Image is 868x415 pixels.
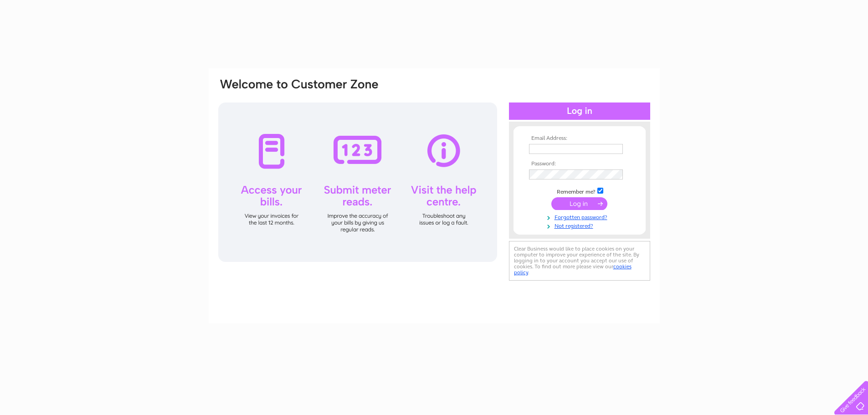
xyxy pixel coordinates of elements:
td: Remember me? [527,186,632,195]
a: cookies policy [514,263,632,276]
input: Submit [551,197,607,210]
a: Forgotten password? [529,212,632,221]
div: Clear Business would like to place cookies on your computer to improve your experience of the sit... [509,241,650,281]
th: Password: [527,161,632,167]
a: Not registered? [529,221,632,230]
th: Email Address: [527,135,632,142]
